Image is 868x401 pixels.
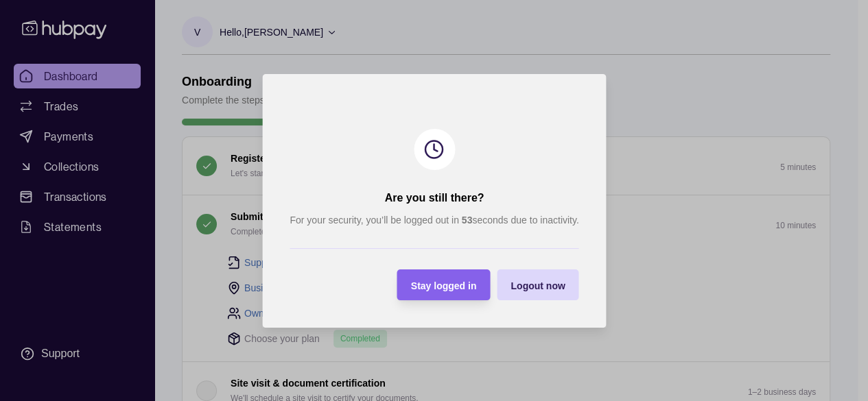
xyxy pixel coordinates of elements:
span: Stay logged in [410,280,476,291]
p: For your security, you’ll be logged out in seconds due to inactivity. [290,212,578,228]
h2: Are you still there? [384,191,484,206]
strong: 53 [461,215,472,226]
span: Logout now [511,280,565,291]
button: Logout now [497,269,578,300]
button: Stay logged in [397,269,490,300]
